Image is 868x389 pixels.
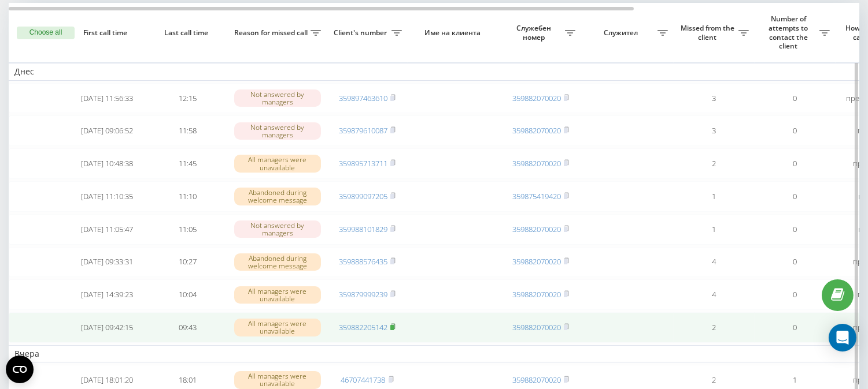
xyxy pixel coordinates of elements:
a: 359895713711 [339,158,387,169]
td: 11:05 [147,214,228,245]
td: 09:43 [147,312,228,343]
button: Open CMP widget [6,356,34,383]
td: [DATE] 09:06:52 [67,115,147,146]
td: [DATE] 11:56:33 [67,83,147,114]
td: [DATE] 11:05:47 [67,214,147,245]
a: 46707441738 [341,375,386,385]
div: All managers were unavailable [234,286,321,304]
td: [DATE] 09:33:31 [67,247,147,278]
td: 2 [674,148,755,179]
a: 359882070020 [512,158,561,169]
a: 359882070020 [512,256,561,267]
td: 11:58 [147,115,228,146]
td: 0 [755,312,836,343]
div: Not answered by managers [234,220,321,238]
td: 10:04 [147,279,228,310]
td: 2 [674,312,755,343]
div: Abandoned during welcome message [234,188,321,205]
td: 0 [755,279,836,310]
a: 359879999239 [339,289,387,300]
span: Служебен номер [506,24,565,42]
a: 359899097205 [339,191,387,201]
a: 359875419420 [512,191,561,201]
a: 359882070020 [512,375,561,385]
td: 1 [674,214,755,245]
td: [DATE] 11:10:35 [67,181,147,212]
td: 1 [674,181,755,212]
div: Abandoned during welcome message [234,253,321,271]
span: Last call time [157,28,219,38]
td: [DATE] 09:42:15 [67,312,147,343]
td: 11:45 [147,148,228,179]
td: 11:10 [147,181,228,212]
td: 4 [674,247,755,278]
td: [DATE] 14:39:23 [67,279,147,310]
span: Number of attempts to contact the client [760,14,819,50]
td: 0 [755,148,836,179]
a: 359897463610 [339,93,387,103]
a: 359882070020 [512,289,561,300]
span: Reason for missed call [234,28,311,38]
div: All managers were unavailable [234,155,321,172]
td: 0 [755,247,836,278]
a: 359882070020 [512,224,561,234]
td: 10:27 [147,247,228,278]
td: 4 [674,279,755,310]
a: 359882070020 [512,93,561,103]
td: 0 [755,115,836,146]
td: 3 [674,115,755,146]
div: All managers were unavailable [234,371,321,388]
a: 359879610087 [339,125,387,136]
div: All managers were unavailable [234,319,321,336]
td: [DATE] 10:48:38 [67,148,147,179]
div: Not answered by managers [234,122,321,140]
span: Client's number [333,28,391,38]
a: 359988101829 [339,224,387,234]
a: 359882205142 [339,322,387,332]
a: 359888576435 [339,256,387,267]
td: 0 [755,214,836,245]
a: 359882070020 [512,322,561,332]
td: 0 [755,181,836,212]
button: Choose all [17,27,75,39]
div: Not answered by managers [234,89,321,107]
span: Missed from the client [679,24,738,42]
td: 12:15 [147,83,228,114]
td: 3 [674,83,755,114]
td: 0 [755,83,836,114]
div: Open Intercom Messenger [829,324,856,351]
span: Име на клиента [418,28,490,38]
span: First call time [76,28,138,38]
span: Служител [587,28,658,38]
a: 359882070020 [512,125,561,136]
